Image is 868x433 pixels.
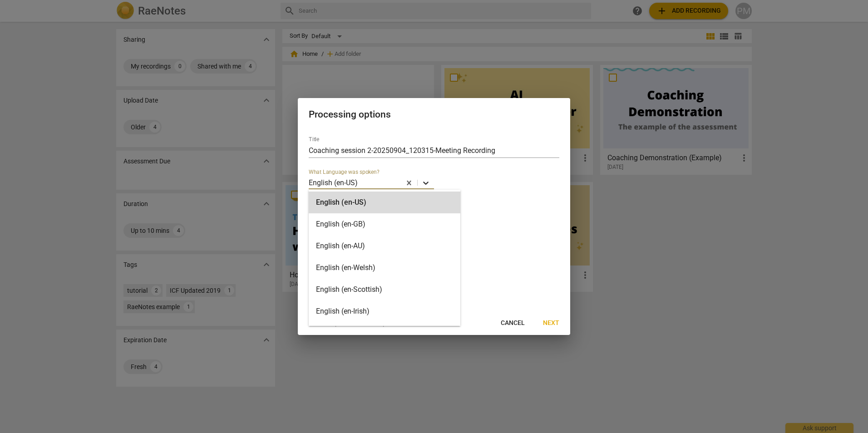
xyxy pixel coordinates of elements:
[309,213,460,235] div: English (en-GB)
[309,257,460,279] div: English (en-Welsh)
[543,319,559,328] span: Next
[309,109,559,120] h2: Processing options
[309,192,460,213] div: English (en-US)
[309,170,380,175] label: What Language was spoken?
[309,279,460,300] div: English (en-Scottish)
[536,315,567,331] button: Next
[309,177,358,188] p: English (en-US)
[501,319,525,328] span: Cancel
[309,235,460,257] div: English (en-AU)
[309,300,460,322] div: English (en-Irish)
[309,322,460,344] div: Spanish
[309,137,319,143] label: Title
[493,315,532,331] button: Cancel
